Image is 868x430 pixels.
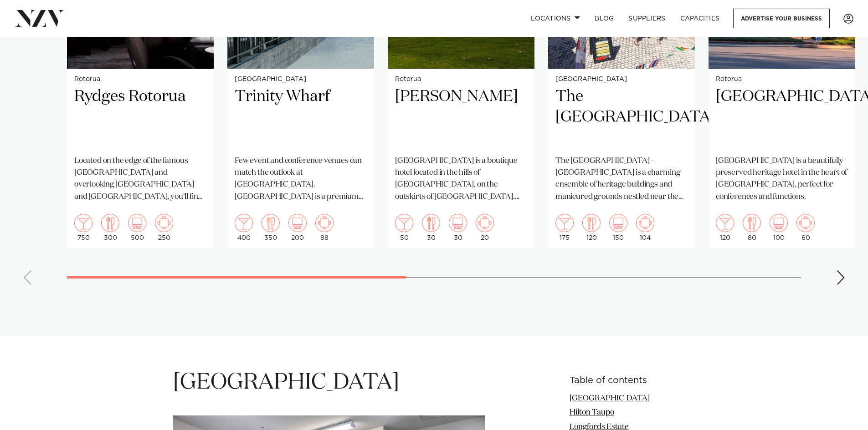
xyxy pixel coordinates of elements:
[555,214,574,232] img: cocktail.png
[449,214,467,241] div: 30
[609,214,627,232] img: theatre.png
[288,214,307,241] div: 200
[288,214,307,232] img: theatre.png
[395,214,413,241] div: 50
[101,214,119,241] div: 300
[476,214,494,232] img: meeting.png
[555,214,574,241] div: 175
[101,214,119,232] img: dining.png
[315,214,334,232] img: meeting.png
[235,214,253,232] img: cocktail.png
[262,214,280,232] img: dining.png
[173,369,485,397] h1: [GEOGRAPHIC_DATA]
[770,214,788,232] img: theatre.png
[555,86,688,148] h2: The [GEOGRAPHIC_DATA]
[582,214,601,232] img: dining.png
[449,214,467,232] img: theatre.png
[555,76,688,83] small: [GEOGRAPHIC_DATA]
[636,214,654,241] div: 104
[716,76,848,83] small: Rotorua
[621,9,673,28] a: SUPPLIERS
[524,9,587,28] a: Locations
[235,76,367,83] small: [GEOGRAPHIC_DATA]
[733,9,830,28] a: Advertise your business
[636,214,654,232] img: meeting.png
[716,214,734,232] img: cocktail.png
[74,214,92,232] img: cocktail.png
[235,86,367,148] h2: Trinity Wharf
[128,214,146,232] img: theatre.png
[315,214,334,241] div: 88
[796,214,815,232] img: meeting.png
[743,214,761,232] img: dining.png
[555,155,688,203] p: The [GEOGRAPHIC_DATA] – [GEOGRAPHIC_DATA] is a charming ensemble of heritage buildings and manicu...
[155,214,173,241] div: 250
[235,155,367,203] p: Few event and conference venues can match the outlook at [GEOGRAPHIC_DATA]. [GEOGRAPHIC_DATA] is ...
[422,214,440,232] img: dining.png
[422,214,440,241] div: 30
[609,214,627,241] div: 150
[582,214,601,241] div: 120
[395,76,527,83] small: Rotorua
[770,214,788,241] div: 100
[743,214,761,241] div: 80
[716,86,848,148] h2: [GEOGRAPHIC_DATA]
[395,214,413,232] img: cocktail.png
[262,214,280,241] div: 350
[74,86,206,148] h2: Rydges Rotorua
[15,10,64,26] img: nzv-logo.png
[235,214,253,241] div: 400
[128,214,146,241] div: 500
[716,214,734,241] div: 120
[395,155,527,203] p: [GEOGRAPHIC_DATA] is a boutique hotel located in the hills of [GEOGRAPHIC_DATA], on the outskirts...
[395,86,527,148] h2: [PERSON_NAME]
[570,376,695,385] h6: Table of contents
[587,9,621,28] a: BLOG
[673,9,727,28] a: Capacities
[476,214,494,241] div: 20
[74,214,92,241] div: 750
[716,155,848,203] p: [GEOGRAPHIC_DATA] is a beautifully preserved heritage hotel in the heart of [GEOGRAPHIC_DATA], pe...
[74,155,206,203] p: Located on the edge of the famous [GEOGRAPHIC_DATA] and overlooking [GEOGRAPHIC_DATA] and [GEOGRA...
[570,395,650,402] a: [GEOGRAPHIC_DATA]
[74,76,206,83] small: Rotorua
[155,214,173,232] img: meeting.png
[570,409,614,416] a: Hilton Taupo
[796,214,815,241] div: 60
